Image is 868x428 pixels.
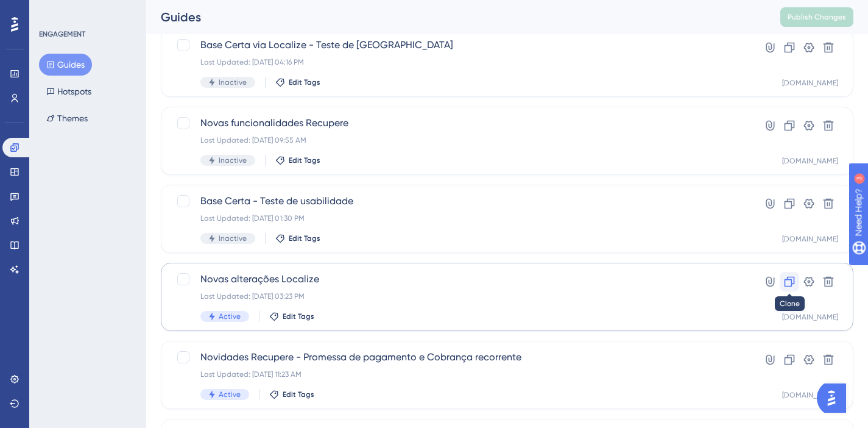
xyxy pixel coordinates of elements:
span: Edit Tags [289,234,320,243]
div: [DOMAIN_NAME] [782,78,838,88]
div: [DOMAIN_NAME] [782,156,838,166]
div: Last Updated: [DATE] 01:30 PM [200,213,716,223]
div: ENGAGEMENT [39,29,85,39]
button: Publish Changes [780,7,853,27]
button: Themes [39,107,95,129]
iframe: UserGuiding AI Assistant Launcher [817,380,853,416]
button: Edit Tags [275,234,320,243]
span: Need Help? [29,3,76,18]
span: Inactive [219,234,247,243]
div: [DOMAIN_NAME] [782,390,838,400]
button: Edit Tags [269,312,314,321]
div: Last Updated: [DATE] 04:16 PM [200,57,716,67]
span: Publish Changes [788,12,846,22]
button: Edit Tags [275,77,320,87]
div: Guides [161,9,750,26]
div: Last Updated: [DATE] 09:55 AM [200,135,716,145]
span: Base Certa via Localize - Teste de [GEOGRAPHIC_DATA] [200,38,716,52]
button: Guides [39,54,92,76]
span: Novas alterações Localize [200,272,716,287]
span: Edit Tags [289,155,320,165]
span: Base Certa - Teste de usabilidade [200,194,716,209]
button: Edit Tags [275,155,320,165]
span: Inactive [219,77,247,87]
span: Edit Tags [289,77,320,87]
span: Novidades Recupere - Promessa de pagamento e Cobrança recorrente [200,350,716,365]
span: Inactive [219,155,247,165]
button: Hotspots [39,80,99,102]
span: Active [219,390,241,399]
span: Edit Tags [283,390,314,399]
div: [DOMAIN_NAME] [782,234,838,244]
span: Active [219,312,241,321]
span: Edit Tags [283,312,314,321]
div: Last Updated: [DATE] 03:23 PM [200,291,716,301]
div: 3 [85,6,88,16]
div: [DOMAIN_NAME] [782,312,838,322]
button: Edit Tags [269,390,314,399]
span: Novas funcionalidades Recupere [200,116,716,130]
div: Last Updated: [DATE] 11:23 AM [200,369,716,379]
